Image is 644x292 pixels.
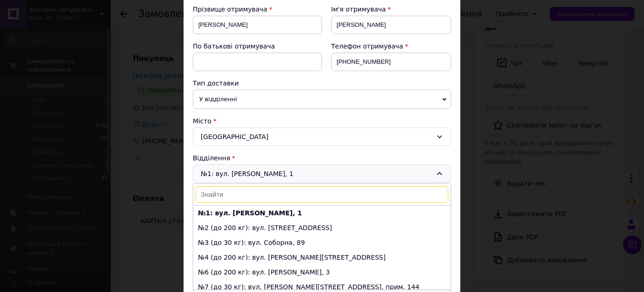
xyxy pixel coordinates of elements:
span: Ім'я отримувача [331,6,386,13]
input: +380 [331,53,451,71]
span: У відділенні [193,90,451,109]
span: Телефон отримувача [331,43,403,50]
div: Відділення [193,153,451,163]
li: №6 (до 200 кг): вул. [PERSON_NAME], 3 [193,265,451,280]
li: №2 (до 200 кг): вул. [STREET_ADDRESS] [193,220,451,235]
div: [GEOGRAPHIC_DATA] [193,128,451,146]
div: №1: вул. [PERSON_NAME], 1 [193,164,451,183]
span: По батькові отримувача [193,43,275,50]
span: Тип доставки [193,79,239,87]
li: №3 (до 30 кг): вул. Соборна, 89 [193,235,451,250]
li: №4 (до 200 кг): вул. [PERSON_NAME][STREET_ADDRESS] [193,250,451,265]
b: №1: вул. [PERSON_NAME], 1 [198,209,302,217]
span: Прізвище отримувача [193,6,268,13]
div: Місто [193,116,451,126]
input: Знайти [196,186,448,203]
